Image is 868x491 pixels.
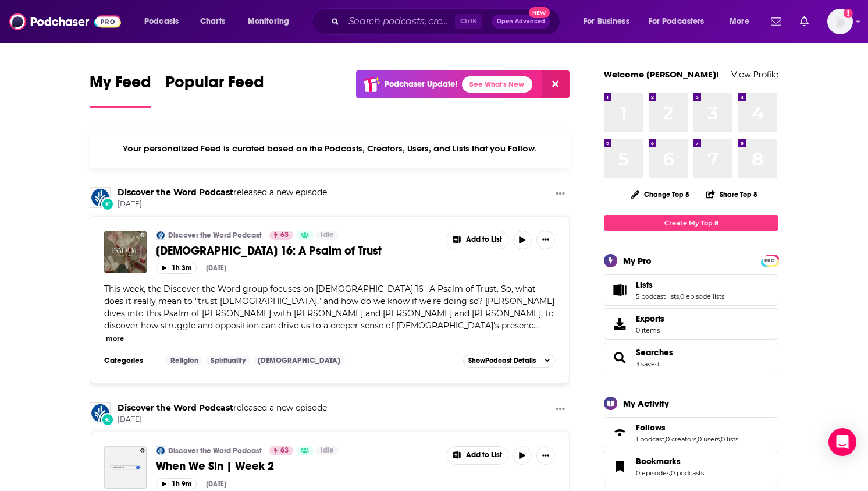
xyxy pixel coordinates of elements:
[706,183,758,206] button: Share Top 8
[463,354,555,368] button: ShowPodcast Details
[447,447,508,464] button: Show More Button
[608,425,631,441] a: Follows
[827,9,853,34] button: Show profile menu
[447,231,508,249] button: Show More Button
[636,469,670,477] a: 0 episodes
[608,316,631,332] span: Exports
[144,13,179,30] span: Podcasts
[344,12,455,31] input: Search podcasts, credits, & more...
[763,256,777,265] span: PRO
[636,313,664,324] span: Exports
[90,129,570,168] div: Your personalized Feed is curated based on the Podcasts, Creators, Users, and Lists that you Follow.
[90,72,151,99] span: My Feed
[536,446,555,465] button: Show More Button
[680,292,724,301] a: 0 episode lists
[827,9,853,34] img: User Profile
[118,402,327,414] h3: released a new episode
[466,235,502,244] span: Add to List
[666,435,696,443] a: 0 creators
[497,19,545,24] span: Open Advanced
[104,356,156,365] h3: Categories
[624,187,696,202] button: Change Top 8
[118,415,327,425] span: [DATE]
[118,402,233,413] a: Discover the Word Podcast
[156,231,165,240] img: Discover the Word Podcast
[696,435,698,443] span: ,
[468,356,536,365] span: Show Podcast Details
[731,69,778,80] a: View Profile
[316,446,339,455] a: Idle
[165,72,264,99] span: Popular Feed
[156,243,382,258] span: [DEMOGRAPHIC_DATA] 16: A Psalm of Trust
[608,282,631,298] a: Lists
[206,480,226,488] div: [DATE]
[104,231,147,273] img: Psalm 16: A Psalm of Trust
[636,347,673,358] span: Searches
[604,69,719,80] a: Welcome [PERSON_NAME]!
[623,255,652,266] div: My Pro
[104,446,147,489] img: When We Sin | Week 2
[720,435,721,443] span: ,
[455,14,482,29] span: Ctrl K
[166,356,203,365] a: Religion
[90,402,111,423] img: Discover the Word Podcast
[641,12,721,31] button: open menu
[604,308,778,340] a: Exports
[248,13,289,30] span: Monitoring
[193,12,232,31] a: Charts
[280,445,289,457] span: 63
[795,12,813,31] a: Show notifications dropdown
[671,469,704,477] a: 0 podcasts
[462,76,532,93] a: See What's New
[575,12,644,31] button: open menu
[90,187,111,208] img: Discover the Word Podcast
[118,187,327,198] h3: released a new episode
[636,456,704,467] a: Bookmarks
[608,349,631,366] a: Searches
[90,72,151,108] a: My Feed
[604,274,778,306] span: Lists
[316,231,339,240] a: Idle
[664,435,666,443] span: ,
[200,13,225,30] span: Charts
[721,435,738,443] a: 0 lists
[636,422,666,433] span: Follows
[156,243,439,258] a: [DEMOGRAPHIC_DATA] 16: A Psalm of Trust
[104,284,554,331] span: This week, the Discover the Word group focuses on [DEMOGRAPHIC_DATA] 16--A Psalm of Trust. So, wh...
[636,422,738,433] a: Follows
[118,187,233,197] a: Discover the Word Podcast
[269,446,293,455] a: 63
[280,229,289,241] span: 63
[533,320,539,331] span: ...
[168,231,262,240] a: Discover the Word Podcast
[670,469,671,477] span: ,
[269,231,293,240] a: 63
[636,280,653,290] span: Lists
[492,15,550,29] button: Open AdvancedNew
[9,10,121,33] img: Podchaser - Follow, Share and Rate Podcasts
[636,292,679,301] a: 5 podcast lists
[206,356,250,365] a: Spirituality
[321,229,334,241] span: Idle
[136,12,194,31] button: open menu
[106,334,124,344] button: more
[323,8,571,35] div: Search podcasts, credits, & more...
[529,7,550,18] span: New
[721,12,764,31] button: open menu
[385,79,457,89] p: Podchaser Update!
[828,428,856,456] div: Open Intercom Messenger
[730,13,749,30] span: More
[636,360,659,368] a: 3 saved
[156,446,165,455] img: Discover the Word Podcast
[636,435,664,443] a: 1 podcast
[679,292,680,301] span: ,
[604,215,778,231] a: Create My Top 8
[604,451,778,482] span: Bookmarks
[240,12,304,31] button: open menu
[466,451,502,460] span: Add to List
